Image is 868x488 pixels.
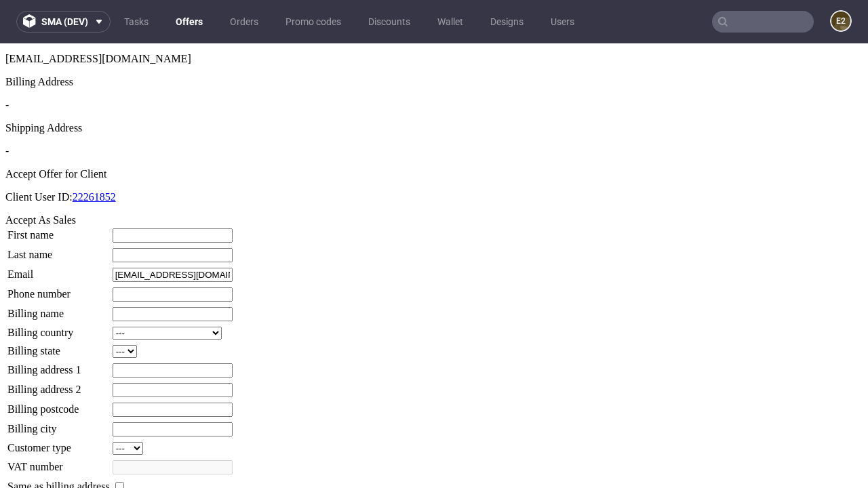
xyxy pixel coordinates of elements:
[5,56,9,67] span: -
[7,184,111,200] td: First name
[5,102,9,113] span: -
[16,11,111,33] button: sma (dev)
[429,11,471,33] a: Wallet
[7,283,111,297] td: Billing country
[7,301,111,315] td: Billing state
[7,378,111,394] td: Billing city
[7,263,111,279] td: Billing name
[5,79,863,91] div: Shipping Address
[542,11,583,33] a: Users
[277,11,349,33] a: Promo codes
[7,224,111,239] td: Email
[7,398,111,412] td: Customer type
[5,125,863,137] div: Accept Offer for Client
[7,436,111,451] td: Same as billing address
[5,171,863,183] div: Accept As Sales
[7,416,111,432] td: VAT number
[831,12,850,30] figcaption: e2
[222,11,267,33] a: Orders
[167,11,211,33] a: Offers
[41,17,88,26] span: sma (dev)
[7,339,111,354] td: Billing address 2
[5,9,191,21] span: [EMAIL_ADDRESS][DOMAIN_NAME]
[7,359,111,374] td: Billing postcode
[7,319,111,335] td: Billing address 1
[360,11,418,33] a: Discounts
[116,11,157,33] a: Tasks
[7,204,111,220] td: Last name
[5,148,863,160] p: Client User ID:
[5,33,863,45] div: Billing Address
[73,148,116,159] a: 22261852
[482,11,532,33] a: Designs
[7,243,111,259] td: Phone number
